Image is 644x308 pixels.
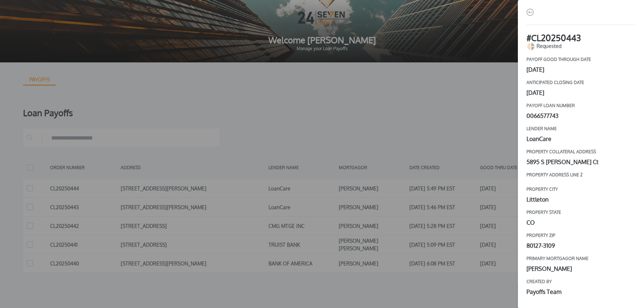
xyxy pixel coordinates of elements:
div: [PERSON_NAME] [527,264,635,273]
label: Anticipated closing date [527,80,635,85]
h1: # CL20250443 [527,34,635,42]
div: CO [527,218,635,227]
img: back-icon [527,9,534,16]
div: [DATE] [527,65,635,74]
div: Payoffs Team [527,287,635,296]
div: Littleton [527,195,635,204]
div: 0066577743 [527,111,635,120]
label: Created by [527,279,635,285]
label: property collateral address [527,149,635,155]
label: property city [527,186,635,192]
span: Requested [537,42,561,51]
div: 80127-3109 [527,241,635,250]
label: property state [527,210,635,215]
label: Lender Name [527,126,635,132]
div: 5895 S [PERSON_NAME] Ct [527,158,635,166]
label: payoff good through date [527,57,635,62]
label: property address line 2 [527,172,635,178]
div: LoanCare [527,135,635,143]
label: property zip [527,233,635,238]
img: chartPie-icon [527,42,535,51]
div: [DATE] [527,88,635,97]
label: payoff loan number [527,103,635,109]
label: Primary Mortgagor Name [527,256,635,261]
